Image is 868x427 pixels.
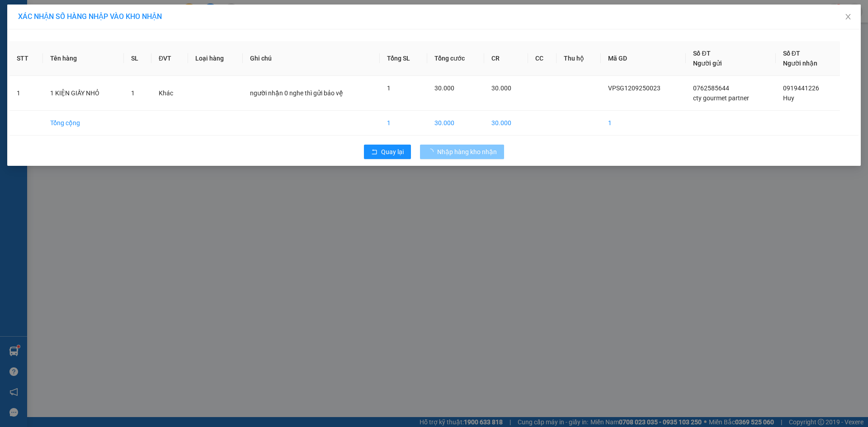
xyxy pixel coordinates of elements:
[835,5,861,30] button: Close
[844,13,852,20] span: close
[18,12,162,21] span: XÁC NHẬN SỐ HÀNG NHẬP VÀO KHO NHẬN
[8,9,22,18] span: Gửi:
[380,41,428,76] th: Tổng SL
[437,147,497,157] span: Nhập hàng kho nhận
[371,149,377,156] span: rollback
[557,41,601,76] th: Thu hộ
[250,89,343,97] span: người nhận 0 nghe thì gửi bảo vệ
[43,111,124,136] td: Tổng cộng
[420,145,504,159] button: Nhập hàng kho nhận
[528,41,557,76] th: CC
[601,111,686,136] td: 1
[434,84,454,92] span: 30.000
[783,60,817,67] span: Người nhận
[427,111,484,136] td: 30.000
[86,47,99,56] span: TC:
[131,89,135,97] span: 1
[9,41,43,76] th: STT
[693,60,722,67] span: Người gửi
[151,41,188,76] th: ĐVT
[86,9,108,18] span: Nhận:
[484,41,528,76] th: CR
[608,84,660,92] span: VPSG1209250023
[43,76,124,111] td: 1 KIỆN GIẤY NHỎ
[601,41,686,76] th: Mã GD
[387,84,391,92] span: 1
[86,42,189,74] span: 18 [PERSON_NAME]
[151,76,188,111] td: Khác
[86,19,189,29] div: Huy
[8,8,80,29] div: VP [PERSON_NAME]
[380,111,428,136] td: 1
[364,145,411,159] button: rollbackQuay lại
[86,29,189,42] div: 0919441226
[9,76,43,111] td: 1
[783,50,800,57] span: Số ĐT
[427,149,437,155] span: loading
[243,41,380,76] th: Ghi chú
[491,84,511,92] span: 30.000
[783,94,794,102] span: Huy
[693,84,729,92] span: 0762585644
[188,41,243,76] th: Loại hàng
[693,94,749,102] span: cty gourmet partner
[484,111,528,136] td: 30.000
[8,51,80,64] div: 0762585644
[43,41,124,76] th: Tên hàng
[381,147,404,157] span: Quay lại
[427,41,484,76] th: Tổng cước
[783,84,819,92] span: 0919441226
[693,50,710,57] span: Số ĐT
[124,41,151,76] th: SL
[8,29,80,51] div: cty gourmet partner
[86,8,189,19] div: VP Mũi Né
